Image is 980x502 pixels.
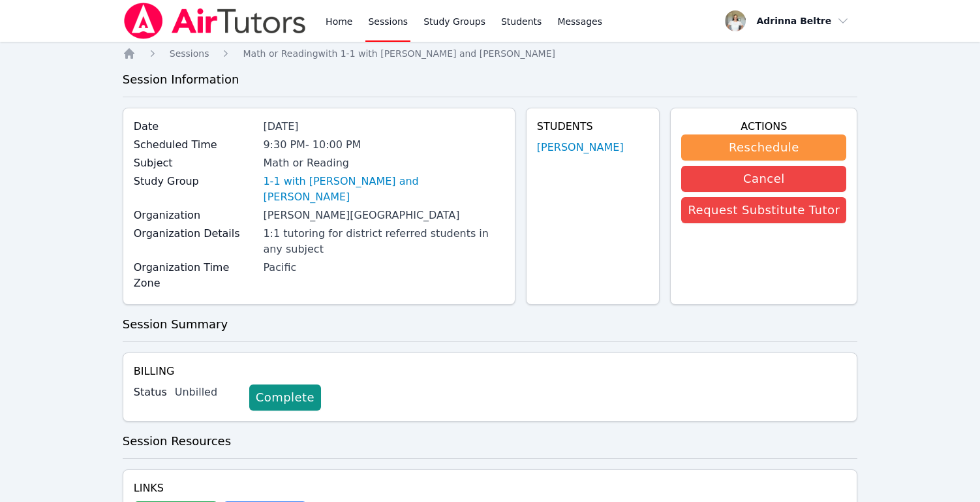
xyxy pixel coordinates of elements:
[123,432,858,450] h3: Session Resources
[537,140,624,155] a: [PERSON_NAME]
[681,119,846,134] h4: Actions
[134,208,256,223] label: Organization
[175,384,239,400] div: Unbilled
[134,137,256,153] label: Scheduled Time
[249,384,321,411] a: Complete
[537,119,649,134] h4: Students
[134,480,307,496] h4: Links
[123,3,307,39] img: Air Tutors
[134,226,256,242] label: Organization Details
[263,137,504,153] div: 9:30 PM - 10:00 PM
[134,260,256,291] label: Organization Time Zone
[123,71,858,89] h3: Session Information
[263,155,504,171] div: Math or Reading
[263,260,504,275] div: Pacific
[557,15,602,28] span: Messages
[134,364,847,379] h4: Billing
[681,134,846,161] button: Reschedule
[134,174,256,189] label: Study Group
[263,119,504,134] div: [DATE]
[170,48,209,59] span: Sessions
[263,208,504,223] div: [PERSON_NAME][GEOGRAPHIC_DATA]
[263,174,504,205] a: 1-1 with [PERSON_NAME] and [PERSON_NAME]
[123,47,858,60] nav: Breadcrumb
[134,119,256,134] label: Date
[170,47,209,60] a: Sessions
[263,226,504,257] div: 1:1 tutoring for district referred students in any subject
[134,155,256,171] label: Subject
[243,47,555,60] a: Math or Readingwith 1-1 with [PERSON_NAME] and [PERSON_NAME]
[123,315,858,334] h3: Session Summary
[243,48,555,59] span: Math or Reading with 1-1 with [PERSON_NAME] and [PERSON_NAME]
[681,166,846,192] button: Cancel
[681,197,846,223] button: Request Substitute Tutor
[134,384,167,400] label: Status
